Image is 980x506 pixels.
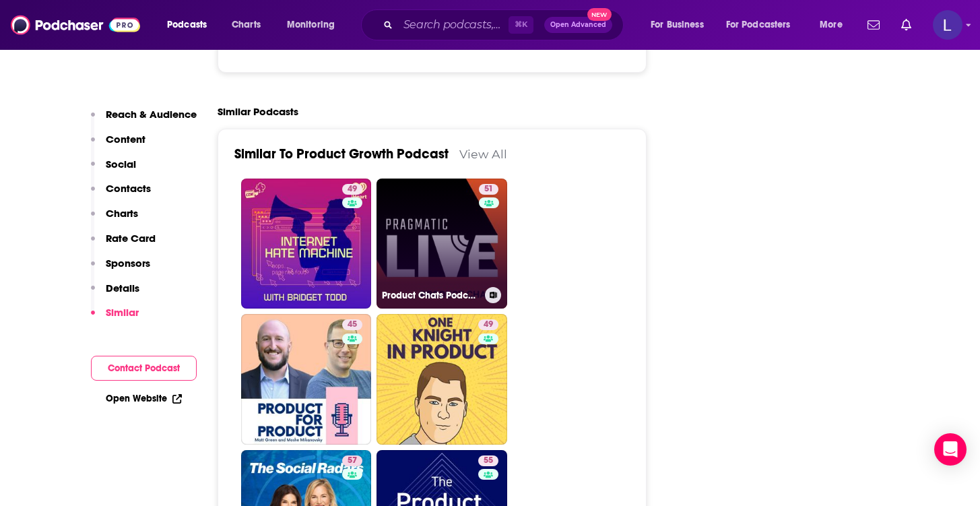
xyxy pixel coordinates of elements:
[11,12,140,38] img: Podchaser - Follow, Share and Rate Podcasts
[91,257,150,282] button: Sponsors
[810,14,859,36] button: open menu
[234,146,449,162] a: Similar To Product Growth Podcast
[587,8,612,21] span: New
[484,318,493,331] span: 49
[91,207,138,232] button: Charts
[241,314,372,445] a: 45
[641,14,721,36] button: open menu
[933,10,962,40] img: User Profile
[91,232,156,257] button: Rate Card
[896,13,917,36] a: Show notifications dropdown
[91,282,139,307] button: Details
[91,182,151,207] button: Contacts
[398,14,509,36] input: Search podcasts, credits, & more...
[933,10,962,40] button: Show profile menu
[342,319,362,330] a: 45
[241,179,372,309] a: 49
[342,184,362,195] a: 49
[484,183,493,196] span: 51
[106,207,138,220] p: Charts
[106,133,145,146] p: Content
[478,455,498,466] a: 55
[726,15,791,34] span: For Podcasters
[717,14,810,36] button: open menu
[374,9,636,40] div: Search podcasts, credits, & more...
[106,393,182,404] a: Open Website
[934,433,967,466] div: Open Intercom Messenger
[509,16,533,34] span: ⌘ K
[651,15,704,34] span: For Business
[933,10,962,40] span: Logged in as lily.roark
[106,158,136,170] p: Social
[342,455,362,466] a: 57
[348,454,357,468] span: 57
[106,108,197,121] p: Reach & Audience
[106,182,151,195] p: Contacts
[348,318,357,331] span: 45
[382,290,480,301] h3: Product Chats Podcast
[106,257,150,270] p: Sponsors
[232,15,261,34] span: Charts
[348,183,357,196] span: 49
[91,356,197,381] button: Contact Podcast
[820,15,843,34] span: More
[484,454,493,468] span: 55
[862,13,885,36] a: Show notifications dropdown
[91,306,139,331] button: Similar
[91,108,197,133] button: Reach & Audience
[459,147,507,161] a: View All
[106,306,139,319] p: Similar
[377,179,507,309] a: 51Product Chats Podcast
[91,158,136,183] button: Social
[91,133,145,158] button: Content
[550,22,606,28] span: Open Advanced
[106,232,156,245] p: Rate Card
[106,282,139,294] p: Details
[478,319,498,330] a: 49
[277,14,352,36] button: open menu
[218,105,298,118] h2: Similar Podcasts
[167,15,207,34] span: Podcasts
[377,314,507,445] a: 49
[544,17,612,33] button: Open AdvancedNew
[479,184,498,195] a: 51
[287,15,335,34] span: Monitoring
[158,14,224,36] button: open menu
[223,14,269,36] a: Charts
